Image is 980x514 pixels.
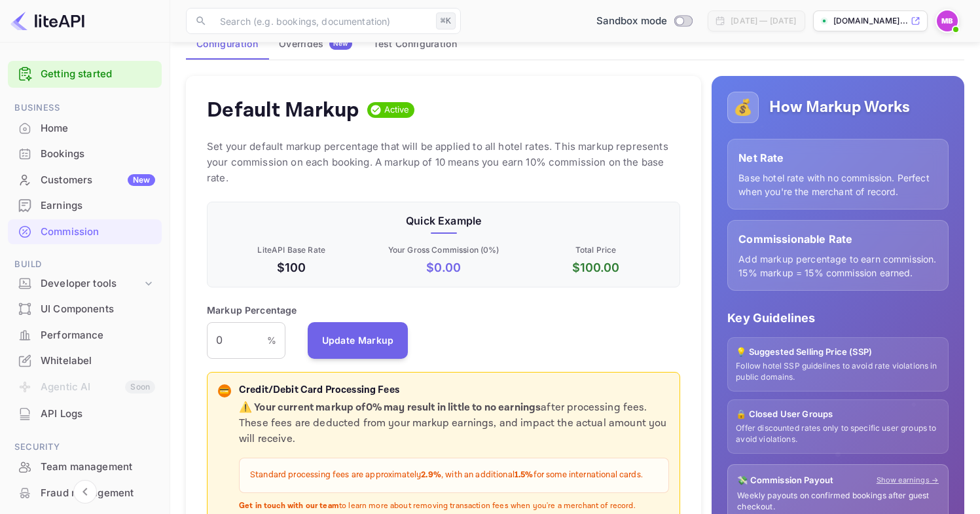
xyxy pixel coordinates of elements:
[218,244,365,256] p: LiteAPI Base Rate
[8,348,162,374] div: Whitelabel
[8,481,162,506] div: Fraud management
[239,383,669,398] p: Credit/Debit Card Processing Fees
[8,401,162,427] div: API Logs
[8,193,162,219] div: Earnings
[239,501,339,511] strong: Get in touch with our team
[736,346,940,359] p: 💡 Suggested Selling Price (SSP)
[212,8,431,34] input: Search (e.g. bookings, documentation)
[515,469,534,481] strong: 1.5%
[41,407,155,422] div: API Logs
[736,423,940,445] p: Offer discounted rates only to specific user groups to avoid violations.
[379,103,415,117] span: Active
[41,173,155,188] div: Customers
[8,401,162,426] a: API Logs
[738,171,937,198] p: Base hotel rate with no commission. Perfect when you're the merchant of record.
[8,481,162,505] a: Fraud management
[522,259,669,276] p: $ 100.00
[8,219,162,244] a: Commission
[239,501,669,512] p: to learn more about removing transaction fees when you're a merchant of record.
[8,168,162,193] div: CustomersNew
[833,15,908,27] p: [DOMAIN_NAME]...
[207,303,297,317] p: Markup Percentage
[8,297,162,321] a: UI Components
[8,116,162,141] div: Home
[8,272,162,295] div: Developer tools
[207,322,267,359] input: 0
[8,116,162,140] a: Home
[41,121,155,136] div: Home
[738,231,937,247] p: Commissionable Rate
[737,474,833,487] p: 💸 Commission Payout
[239,400,669,447] p: after processing fees. These fees are deducted from your markup earnings, and impact the actual a...
[41,67,155,82] a: Getting started
[731,15,796,27] div: [DATE] — [DATE]
[736,408,940,421] p: 🔒 Closed User Groups
[8,323,162,347] a: Performance
[736,361,940,383] p: Follow hotel SSP guidelines to avoid rate violations in public domains.
[937,10,958,31] img: Mehdi Baitach
[8,297,162,322] div: UI Components
[8,219,162,245] div: Commission
[363,28,467,60] button: Test Configuration
[522,244,669,256] p: Total Price
[207,139,680,186] p: Set your default markup percentage that will be applied to all hotel rates. This markup represent...
[41,147,155,162] div: Bookings
[41,198,155,213] div: Earnings
[218,259,365,276] p: $100
[738,252,937,280] p: Add markup percentage to earn commission. 15% markup = 15% commission earned.
[41,225,155,240] div: Commission
[8,61,162,88] div: Getting started
[218,213,669,229] p: Quick Example
[10,10,84,31] img: LiteAPI logo
[41,354,155,369] div: Whitelabel
[41,276,142,291] div: Developer tools
[41,486,155,501] div: Fraud management
[239,401,541,414] strong: ⚠️ Your current markup of 0 % may result in little to no earnings
[8,141,162,167] div: Bookings
[727,309,949,327] p: Key Guidelines
[128,174,155,186] div: New
[591,14,698,29] div: Switch to Production mode
[308,322,408,359] button: Update Markup
[436,12,456,29] div: ⌘K
[329,39,352,48] span: New
[737,490,939,513] p: Weekly payouts on confirmed bookings after guest checkout.
[267,333,276,347] p: %
[877,475,939,486] a: Show earnings →
[219,385,229,397] p: 💳
[41,328,155,343] div: Performance
[8,348,162,373] a: Whitelabel
[738,150,937,166] p: Net Rate
[8,101,162,115] span: Business
[41,460,155,475] div: Team management
[8,193,162,217] a: Earnings
[73,480,97,504] button: Collapse navigation
[41,302,155,317] div: UI Components
[250,469,658,482] p: Standard processing fees are approximately , with an additional for some international cards.
[8,323,162,348] div: Performance
[8,454,162,480] div: Team management
[370,244,517,256] p: Your Gross Commission ( 0 %)
[8,454,162,479] a: Team management
[8,257,162,272] span: Build
[733,96,753,119] p: 💰
[186,28,268,60] button: Configuration
[279,38,352,50] div: Overrides
[370,259,517,276] p: $ 0.00
[8,168,162,192] a: CustomersNew
[421,469,441,481] strong: 2.9%
[769,97,910,118] h5: How Markup Works
[596,14,668,29] span: Sandbox mode
[8,440,162,454] span: Security
[207,97,359,123] h4: Default Markup
[8,141,162,166] a: Bookings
